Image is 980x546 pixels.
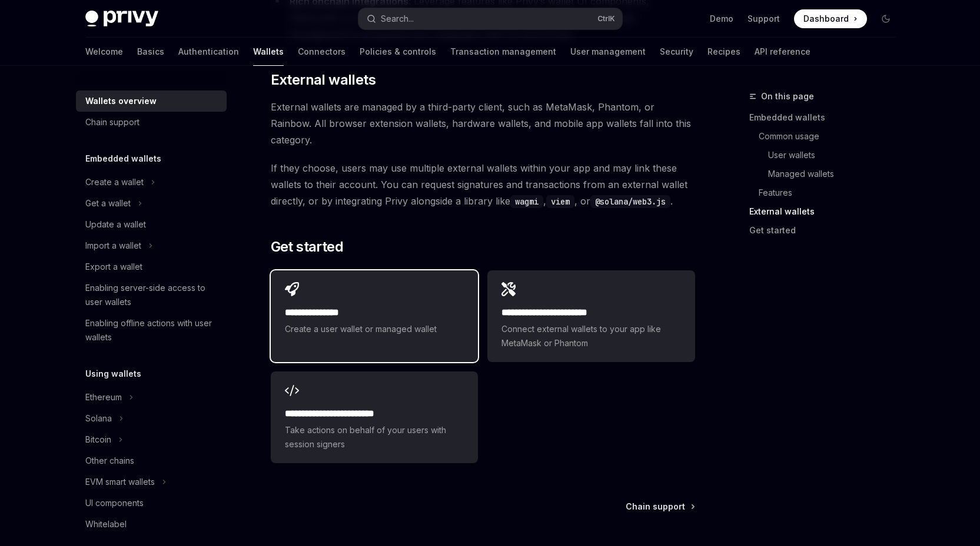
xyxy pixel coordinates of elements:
[137,38,164,66] a: Basics
[597,14,615,24] span: Ctrl K
[85,454,134,468] div: Other chains
[76,429,227,450] button: Bitcoin
[546,195,574,208] code: viem
[85,281,220,309] div: Enabling server-side access to user wallets
[755,38,810,66] a: API reference
[76,91,227,112] a: Wallets overview
[360,38,436,66] a: Policies & controls
[794,9,867,28] a: Dashboard
[76,450,227,471] a: Other chains
[710,13,733,25] a: Demo
[570,38,646,66] a: User management
[761,89,814,103] span: On this page
[803,13,849,25] span: Dashboard
[285,322,464,336] span: Create a user wallet or managed wallet
[749,202,905,221] a: External wallets
[85,411,112,426] div: Solana
[76,313,227,348] a: Enabling offline actions with user wallets
[876,9,895,28] button: Toggle dark mode
[590,195,670,208] code: @solana/web3.js
[271,237,343,256] span: Get started
[285,423,464,451] span: Take actions on behalf of your users with session signers
[85,390,122,404] div: Ethereum
[450,38,556,66] a: Transaction management
[178,38,239,66] a: Authentication
[85,152,161,166] h5: Embedded wallets
[381,12,414,26] div: Search...
[749,183,905,202] a: Features
[76,277,227,313] a: Enabling server-side access to user wallets
[626,501,694,512] a: Chain support
[85,316,220,344] div: Enabling offline actions with user wallets
[85,367,141,381] h5: Using wallets
[749,165,905,183] a: Managed wallets
[85,433,111,447] div: Bitcoin
[85,115,139,129] div: Chain support
[76,256,227,277] a: Export a wallet
[76,235,227,256] button: Import a wallet
[85,196,131,210] div: Get a wallet
[85,239,141,253] div: Import a wallet
[253,38,284,66] a: Wallets
[626,501,685,512] span: Chain support
[748,13,780,25] a: Support
[749,221,905,240] a: Get started
[85,517,127,531] div: Whitelabel
[76,193,227,214] button: Get a wallet
[85,217,146,232] div: Update a wallet
[501,322,680,350] span: Connect external wallets to your app like MetaMask or Phantom
[76,387,227,408] button: Ethereum
[271,160,695,209] span: If they choose, users may use multiple external wallets within your app and may link these wallet...
[271,99,695,148] span: External wallets are managed by a third-party client, such as MetaMask, Phantom, or Rainbow. All ...
[85,260,142,274] div: Export a wallet
[85,175,144,189] div: Create a wallet
[510,195,543,208] code: wagmi
[749,127,905,146] a: Common usage
[76,471,227,493] button: EVM smart wallets
[85,38,123,66] a: Welcome
[76,172,227,193] button: Create a wallet
[76,493,227,514] a: UI components
[271,71,376,89] span: External wallets
[749,108,905,127] a: Embedded wallets
[358,8,622,29] button: Search...CtrlK
[707,38,740,66] a: Recipes
[85,496,144,510] div: UI components
[85,94,157,108] div: Wallets overview
[749,146,905,165] a: User wallets
[76,514,227,535] a: Whitelabel
[76,214,227,235] a: Update a wallet
[660,38,693,66] a: Security
[85,11,158,27] img: dark logo
[76,408,227,429] button: Solana
[298,38,346,66] a: Connectors
[76,112,227,133] a: Chain support
[85,475,155,489] div: EVM smart wallets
